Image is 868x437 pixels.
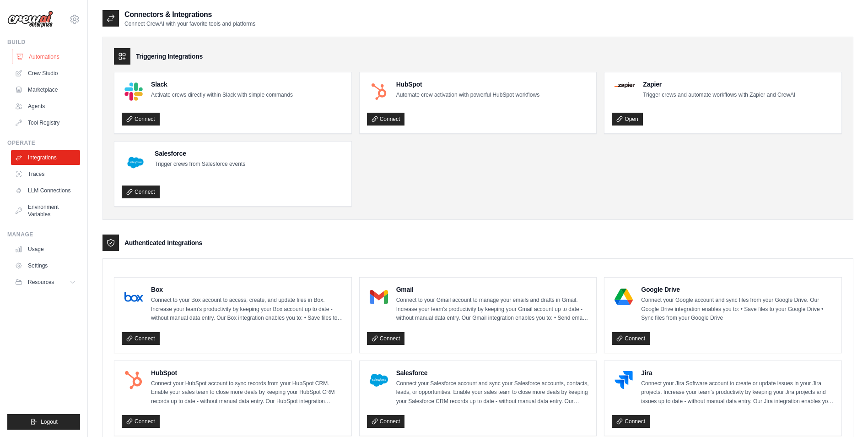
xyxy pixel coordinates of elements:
p: Connect to your Box account to access, create, and update files in Box. Increase your team’s prod... [151,296,344,323]
a: Open [612,113,642,126]
img: Box Logo [124,288,143,306]
h4: Zapier [643,80,795,89]
h4: Gmail [396,285,589,294]
p: Connect to your Gmail account to manage your emails and drafts in Gmail. Increase your team’s pro... [396,296,589,323]
a: Agents [11,99,80,114]
p: Trigger crews and automate workflows with Zapier and CrewAI [643,91,795,100]
a: Connect [367,332,405,345]
a: Connect [122,186,160,198]
span: Logout [41,418,58,426]
a: Settings [11,258,80,273]
h4: Salesforce [396,368,589,377]
p: Connect your Salesforce account and sync your Salesforce accounts, contacts, leads, or opportunit... [396,379,589,406]
img: Gmail Logo [370,288,388,306]
div: Operate [7,139,80,147]
a: Connect [612,415,650,428]
a: Environment Variables [11,200,80,222]
a: Connect [612,332,650,345]
h4: Box [151,285,344,294]
img: Salesforce Logo [370,371,388,389]
a: Usage [11,242,80,257]
h4: Google Drive [641,285,834,294]
img: Slack Logo [124,82,143,101]
a: Connect [122,332,160,345]
button: Resources [11,275,80,290]
p: Connect your HubSpot account to sync records from your HubSpot CRM. Enable your sales team to clo... [151,379,344,406]
a: LLM Connections [11,183,80,198]
a: Traces [11,167,80,181]
div: Manage [7,231,80,238]
p: Trigger crews from Salesforce events [155,160,245,169]
a: Connect [122,415,160,428]
a: Connect [367,415,405,428]
button: Logout [7,414,80,430]
a: Connect [367,113,405,126]
h3: Authenticated Integrations [124,238,202,247]
p: Automate crew activation with powerful HubSpot workflows [396,91,539,100]
h4: Slack [151,80,293,89]
a: Integrations [11,150,80,165]
img: Jira Logo [615,371,633,389]
h2: Connectors & Integrations [124,9,255,20]
p: Connect CrewAI with your favorite tools and platforms [124,20,255,27]
img: Google Drive Logo [615,288,633,306]
a: Automations [12,49,81,64]
span: Resources [28,279,54,286]
h4: HubSpot [396,80,539,89]
p: Activate crews directly within Slack with simple commands [151,91,293,100]
h3: Triggering Integrations [136,52,203,61]
img: Logo [7,11,53,28]
img: Zapier Logo [615,82,635,88]
img: Salesforce Logo [124,152,146,174]
h4: HubSpot [151,368,344,377]
a: Crew Studio [11,66,80,81]
div: Build [7,38,80,46]
img: HubSpot Logo [370,82,388,101]
a: Tool Registry [11,115,80,130]
a: Marketplace [11,82,80,97]
h4: Salesforce [155,149,245,158]
p: Connect your Google account and sync files from your Google Drive. Our Google Drive integration e... [641,296,834,323]
p: Connect your Jira Software account to create or update issues in your Jira projects. Increase you... [641,379,834,406]
img: HubSpot Logo [124,371,143,389]
a: Connect [122,113,160,126]
h4: Jira [641,368,834,377]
